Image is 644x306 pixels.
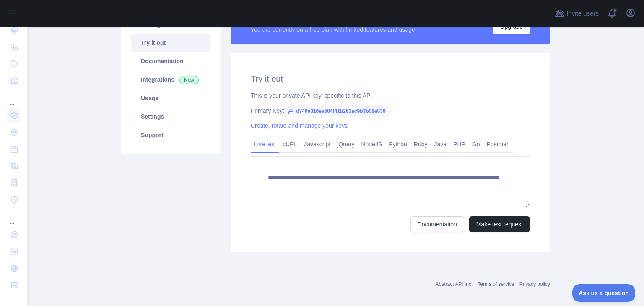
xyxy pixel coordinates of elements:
[483,137,513,151] a: Postman
[251,26,415,34] div: You are currently on a free plan with limited features and usage
[7,209,20,226] div: ...
[469,137,483,151] a: Go
[131,34,210,52] a: Try it out
[566,9,599,18] span: Invite users
[251,122,348,129] a: Create, rotate and manage your keys
[251,91,530,100] div: This is your private API key, specific to this API.
[251,137,279,151] a: Live test
[131,70,210,89] a: Integrations New
[179,76,199,84] span: New
[410,216,464,232] a: Documentation
[410,137,431,151] a: Ruby
[131,89,210,107] a: Usage
[131,52,210,70] a: Documentation
[553,7,600,20] button: Invite users
[131,107,210,126] a: Settings
[519,281,550,287] a: Privacy policy
[279,137,301,151] a: cURL
[572,284,636,302] iframe: Toggle Customer Support
[385,137,410,151] a: Python
[436,281,473,287] a: Abstract API Inc.
[450,137,469,151] a: PHP
[284,105,389,117] span: d740e316ee504f41b263ac9b3b08e839
[301,137,334,151] a: Javascript
[334,137,358,151] a: jQuery
[131,126,210,144] a: Support
[251,73,530,85] h2: Try it out
[7,90,20,106] div: ...
[251,106,530,115] div: Primary Key:
[431,137,450,151] a: Java
[478,281,514,287] a: Terms of service
[469,216,530,232] button: Make test request
[358,137,385,151] a: NodeJS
